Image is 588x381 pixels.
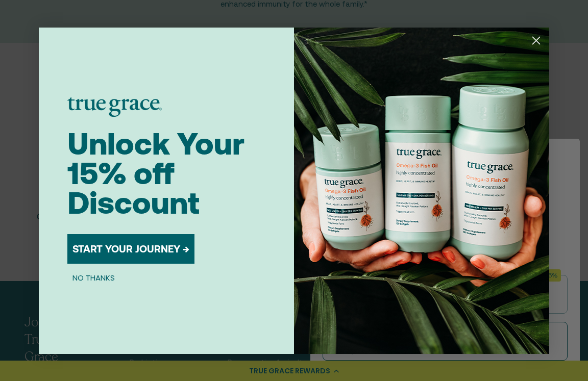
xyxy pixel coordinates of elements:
button: Close dialog [527,32,545,49]
img: logo placeholder [67,97,162,117]
img: 098727d5-50f8-4f9b-9554-844bb8da1403.jpeg [294,28,549,354]
button: START YOUR JOURNEY → [67,234,194,264]
span: Unlock Your 15% off Discount [67,126,244,220]
button: NO THANKS [67,272,120,284]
